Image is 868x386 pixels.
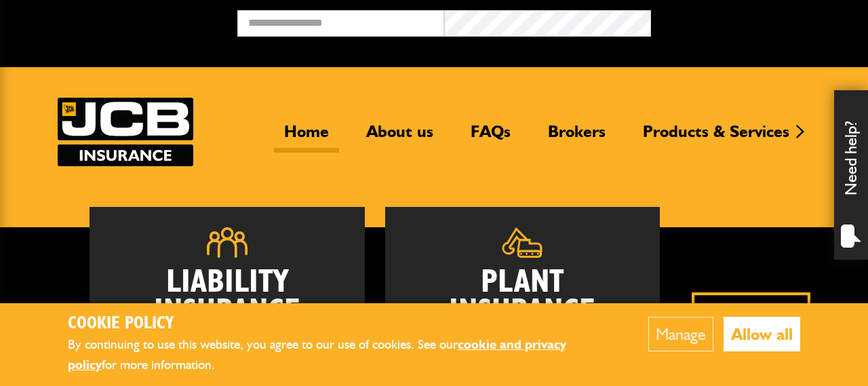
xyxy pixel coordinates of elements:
h2: Liability Insurance [110,268,344,334]
button: Broker Login [651,10,858,31]
a: Brokers [538,121,616,153]
h2: Plant Insurance [406,268,640,326]
a: Products & Services [633,121,800,153]
button: Manage [648,317,713,351]
a: About us [356,121,443,153]
h2: Cookie Policy [68,313,607,334]
img: JCB Insurance Services logo [58,98,193,166]
a: FAQs [460,121,521,153]
p: By continuing to use this website, you agree to our use of cookies. See our for more information. [68,334,607,376]
a: JCB Insurance Services [58,98,193,166]
button: Allow all [724,317,800,351]
a: Home [274,121,339,153]
div: Need help? [834,90,868,260]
